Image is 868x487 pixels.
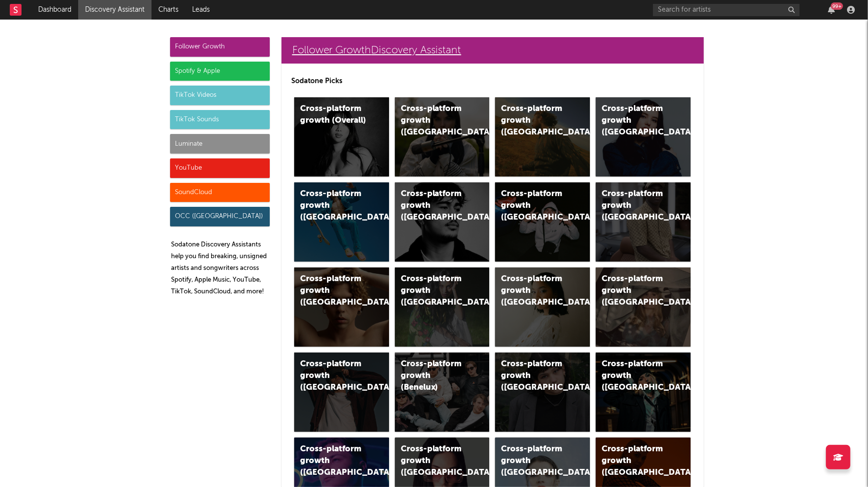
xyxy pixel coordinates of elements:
div: OCC ([GEOGRAPHIC_DATA]) [170,207,270,226]
div: Cross-platform growth ([GEOGRAPHIC_DATA]) [300,188,367,223]
div: Cross-platform growth ([GEOGRAPHIC_DATA]) [602,273,668,309]
div: Cross-platform growth ([GEOGRAPHIC_DATA]) [602,103,668,138]
div: Follower Growth [170,37,270,57]
a: Cross-platform growth (Benelux) [395,353,490,432]
div: SoundCloud [170,183,270,202]
a: Cross-platform growth ([GEOGRAPHIC_DATA]/GSA) [495,182,590,262]
div: 99 + [831,2,843,10]
div: Cross-platform growth ([GEOGRAPHIC_DATA]) [501,103,567,138]
div: Cross-platform growth ([GEOGRAPHIC_DATA]/GSA) [501,188,567,223]
div: Cross-platform growth ([GEOGRAPHIC_DATA]) [602,358,668,394]
div: Cross-platform growth ([GEOGRAPHIC_DATA]) [300,443,367,479]
a: Cross-platform growth ([GEOGRAPHIC_DATA]) [395,267,490,347]
a: Cross-platform growth ([GEOGRAPHIC_DATA]) [294,267,389,347]
div: YouTube [170,158,270,178]
input: Search for artists [653,4,800,16]
div: TikTok Videos [170,86,270,105]
p: Sodatone Discovery Assistants help you find breaking, unsigned artists and songwriters across Spo... [171,239,270,298]
a: Cross-platform growth ([GEOGRAPHIC_DATA]) [495,97,590,177]
button: 99+ [828,6,835,14]
div: Cross-platform growth ([GEOGRAPHIC_DATA]) [501,358,567,394]
div: Cross-platform growth ([GEOGRAPHIC_DATA]) [401,273,467,309]
div: Cross-platform growth ([GEOGRAPHIC_DATA]) [501,273,567,309]
div: Cross-platform growth ([GEOGRAPHIC_DATA]) [300,273,367,309]
a: Cross-platform growth ([GEOGRAPHIC_DATA]) [495,353,590,432]
a: Cross-platform growth ([GEOGRAPHIC_DATA]) [395,97,490,177]
div: Cross-platform growth ([GEOGRAPHIC_DATA]) [300,358,367,394]
div: Cross-platform growth (Overall) [300,103,367,127]
a: Cross-platform growth ([GEOGRAPHIC_DATA]) [596,182,691,262]
div: Spotify & Apple [170,62,270,81]
div: Cross-platform growth ([GEOGRAPHIC_DATA]) [602,443,668,479]
div: Cross-platform growth ([GEOGRAPHIC_DATA]) [401,103,467,138]
a: Cross-platform growth ([GEOGRAPHIC_DATA]) [294,353,389,432]
a: Cross-platform growth ([GEOGRAPHIC_DATA]) [596,97,691,177]
div: Cross-platform growth ([GEOGRAPHIC_DATA]) [602,188,668,223]
div: Cross-platform growth ([GEOGRAPHIC_DATA]) [501,443,567,479]
a: Cross-platform growth ([GEOGRAPHIC_DATA]) [596,267,691,347]
a: Cross-platform growth ([GEOGRAPHIC_DATA]) [495,267,590,347]
p: Sodatone Picks [291,75,694,87]
div: Luminate [170,134,270,154]
div: Cross-platform growth ([GEOGRAPHIC_DATA]) [401,188,467,223]
a: Cross-platform growth (Overall) [294,97,389,177]
a: Cross-platform growth ([GEOGRAPHIC_DATA]) [596,353,691,432]
div: Cross-platform growth (Benelux) [401,358,467,394]
a: Cross-platform growth ([GEOGRAPHIC_DATA]) [395,182,490,262]
a: Follower GrowthDiscovery Assistant [282,37,704,64]
div: TikTok Sounds [170,110,270,130]
a: Cross-platform growth ([GEOGRAPHIC_DATA]) [294,182,389,262]
div: Cross-platform growth ([GEOGRAPHIC_DATA]) [401,443,467,479]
